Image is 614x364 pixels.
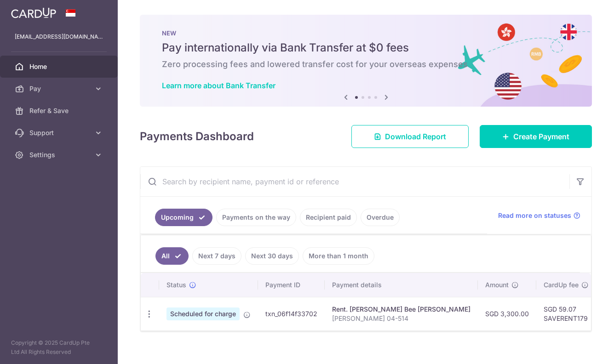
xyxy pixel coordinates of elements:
[162,59,570,70] h6: Zero processing fees and lowered transfer cost for your overseas expenses
[478,297,536,330] td: SGD 3,300.00
[245,247,299,265] a: Next 30 days
[15,32,103,41] p: [EMAIL_ADDRESS][DOMAIN_NAME]
[544,280,579,290] span: CardUp fee
[325,273,478,297] th: Payment details
[140,167,569,196] input: Search by recipient name, payment id or reference
[485,280,509,290] span: Amount
[155,247,189,265] a: All
[480,125,592,148] a: Create Payment
[29,62,90,71] span: Home
[162,29,570,37] p: NEW
[166,280,186,290] span: Status
[332,314,471,323] p: [PERSON_NAME] 04-514
[351,125,469,148] a: Download Report
[162,40,570,55] h5: Pay internationally via Bank Transfer at $0 fees
[162,81,275,90] a: Learn more about Bank Transfer
[166,307,240,320] span: Scheduled for charge
[29,128,90,137] span: Support
[11,7,56,18] img: CardUp
[498,211,571,220] span: Read more on statuses
[300,209,357,226] a: Recipient paid
[155,209,212,226] a: Upcoming
[498,211,580,220] a: Read more on statuses
[258,297,325,330] td: txn_06f14f33702
[303,247,374,265] a: More than 1 month
[29,106,90,115] span: Refer & Save
[536,297,596,330] td: SGD 59.07 SAVERENT179
[29,84,90,93] span: Pay
[513,131,569,142] span: Create Payment
[332,305,471,314] div: Rent. [PERSON_NAME] Bee [PERSON_NAME]
[140,128,254,145] h4: Payments Dashboard
[258,273,325,297] th: Payment ID
[385,131,446,142] span: Download Report
[361,209,400,226] a: Overdue
[216,209,296,226] a: Payments on the way
[140,15,592,107] img: Bank transfer banner
[29,150,90,159] span: Settings
[192,247,241,265] a: Next 7 days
